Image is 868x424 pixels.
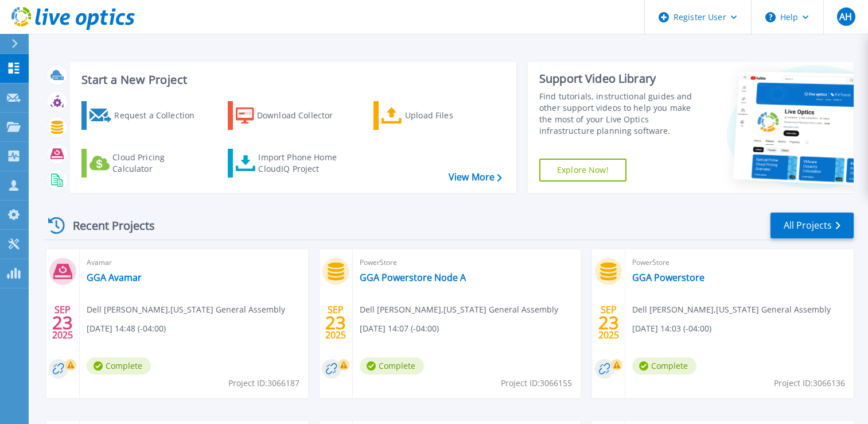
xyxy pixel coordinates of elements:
[405,104,497,127] div: Upload Files
[539,159,626,182] a: Explore Now!
[52,318,73,327] span: 23
[539,91,703,137] div: Find tutorials, instructional guides and other support videos to help you make the most of your L...
[81,149,209,178] a: Cloud Pricing Calculator
[539,71,703,86] div: Support Video Library
[360,303,558,316] span: Dell [PERSON_NAME] , [US_STATE] General Assembly
[81,101,209,130] a: Request a Collection
[258,152,348,175] div: Import Phone Home CloudIQ Project
[501,377,572,390] span: Project ID: 3066155
[114,104,206,127] div: Request a Collection
[87,256,301,269] span: Avamar
[598,318,619,327] span: 23
[87,357,151,375] span: Complete
[839,12,852,21] span: AH
[632,256,847,269] span: PowerStore
[373,101,501,130] a: Upload Files
[360,256,574,269] span: PowerStore
[770,213,854,238] a: All Projects
[632,272,704,283] a: GGA Powerstore
[325,318,346,327] span: 23
[449,172,502,183] a: View More
[360,357,424,375] span: Complete
[632,322,711,335] span: [DATE] 14:03 (-04:00)
[360,322,439,335] span: [DATE] 14:07 (-04:00)
[257,104,349,127] div: Download Collector
[325,302,347,344] div: SEP 2025
[87,303,285,316] span: Dell [PERSON_NAME] , [US_STATE] General Assembly
[81,74,501,86] h3: Start a New Project
[87,272,142,283] a: GGA Avamar
[228,101,356,130] a: Download Collector
[774,377,845,390] span: Project ID: 3066136
[228,377,299,390] span: Project ID: 3066187
[632,357,696,375] span: Complete
[598,302,620,344] div: SEP 2025
[360,272,466,283] a: GGA Powerstore Node A
[112,152,204,175] div: Cloud Pricing Calculator
[44,211,170,240] div: Recent Projects
[87,322,166,335] span: [DATE] 14:48 (-04:00)
[632,303,831,316] span: Dell [PERSON_NAME] , [US_STATE] General Assembly
[52,302,73,344] div: SEP 2025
